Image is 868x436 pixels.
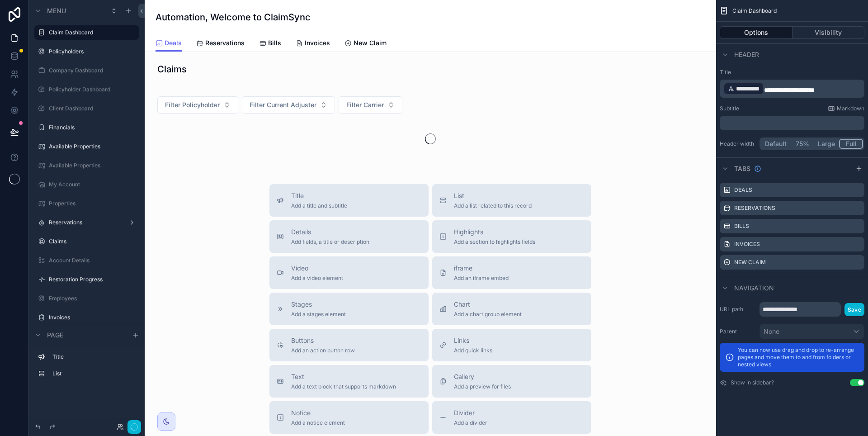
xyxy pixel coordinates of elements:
button: DividerAdd a divider [432,401,591,434]
label: Financials [49,124,137,131]
span: Add a video element [291,275,343,282]
a: Available Properties [49,162,137,169]
button: None [759,324,864,339]
button: ListAdd a list related to this record [432,184,591,217]
label: Account Details [49,257,137,264]
a: Deals [156,35,182,52]
label: Parent [720,328,756,335]
span: Divider [454,408,487,417]
button: Visibility [793,26,865,39]
span: Title [291,191,347,200]
span: New Claim [354,38,387,47]
span: Navigation [734,284,774,293]
span: iframe [454,264,509,273]
span: Invoices [305,38,330,47]
label: Client Dashboard [49,105,137,112]
span: Bills [268,38,281,47]
span: Add a preview for files [454,383,511,390]
span: Add a divider [454,419,487,427]
span: Add a stages element [291,311,346,318]
span: Reservations [205,38,245,47]
label: Header width [720,140,756,147]
button: TitleAdd a title and subtitle [269,184,429,217]
label: Policyholders [49,48,137,55]
label: Title [720,69,864,76]
span: Links [454,336,492,345]
span: Buttons [291,336,355,345]
button: ChartAdd a chart group element [432,293,591,325]
span: Add a notice element [291,419,345,427]
span: Video [291,264,343,273]
span: Chart [454,300,522,309]
label: Reservations [49,219,125,226]
span: Add a chart group element [454,311,522,318]
a: Company Dashboard [49,67,137,74]
button: Full [839,139,863,149]
label: Show in sidebar? [731,379,774,386]
button: Default [761,139,791,149]
span: Add quick links [454,347,492,354]
label: Reservations [734,204,775,212]
span: Header [734,50,759,59]
button: HighlightsAdd a section to highlights fields [432,220,591,253]
button: ButtonsAdd an action button row [269,329,429,361]
span: Add an iframe embed [454,275,509,282]
label: Employees [49,295,137,302]
h1: Automation, Welcome to ClaimSync [156,11,311,24]
p: You can now use drag and drop to re-arrange pages and move them to and from folders or nested views [738,346,859,368]
label: Claim Dashboard [49,29,134,36]
span: Highlights [454,227,535,237]
button: DetailsAdd fields, a title or description [269,220,429,253]
a: Invoices [296,35,330,53]
label: Invoices [734,241,760,248]
span: Notice [291,408,345,417]
label: New Claim [734,259,766,266]
label: My Account [49,181,137,188]
span: Markdown [837,105,864,112]
button: Save [844,303,864,316]
button: iframeAdd an iframe embed [432,256,591,289]
span: Add a section to highlights fields [454,238,535,246]
button: StagesAdd a stages element [269,293,429,325]
span: List [454,191,532,200]
label: Bills [734,223,749,230]
button: Options [720,26,793,39]
a: New Claim [344,35,387,53]
a: Markdown [828,105,864,112]
div: scrollable content [720,80,864,98]
a: Bills [259,35,281,53]
button: 75% [791,139,814,149]
label: Invoices [49,314,137,321]
span: Menu [47,6,66,15]
span: None [764,327,779,336]
span: Claim Dashboard [732,7,777,14]
div: scrollable content [29,346,145,390]
label: Restoration Progress [49,276,137,283]
span: Tabs [734,164,750,173]
span: Details [291,227,369,237]
button: VideoAdd a video element [269,256,429,289]
button: NoticeAdd a notice element [269,401,429,434]
button: LinksAdd quick links [432,329,591,361]
span: Add a text block that supports markdown [291,383,396,390]
label: URL path [720,306,756,313]
label: Title [52,353,136,360]
span: Stages [291,300,346,309]
label: Claims [49,238,137,245]
label: Subtitle [720,105,739,112]
span: Add a list related to this record [454,202,532,209]
button: TextAdd a text block that supports markdown [269,365,429,398]
span: Gallery [454,372,511,381]
label: Policyholder Dashboard [49,86,137,93]
button: Large [814,139,839,149]
label: List [52,370,136,377]
a: Reservations [196,35,245,53]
